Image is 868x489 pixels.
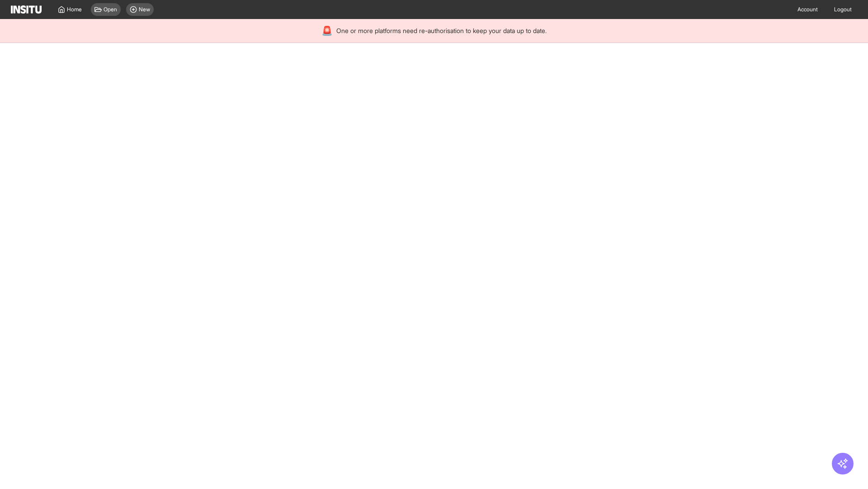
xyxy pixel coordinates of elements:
[11,5,42,14] img: Logo
[336,26,547,35] span: One or more platforms need re-authorisation to keep your data up to date.
[104,6,117,13] span: Open
[67,6,82,13] span: Home
[139,6,150,13] span: New
[321,24,333,37] div: 🚨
